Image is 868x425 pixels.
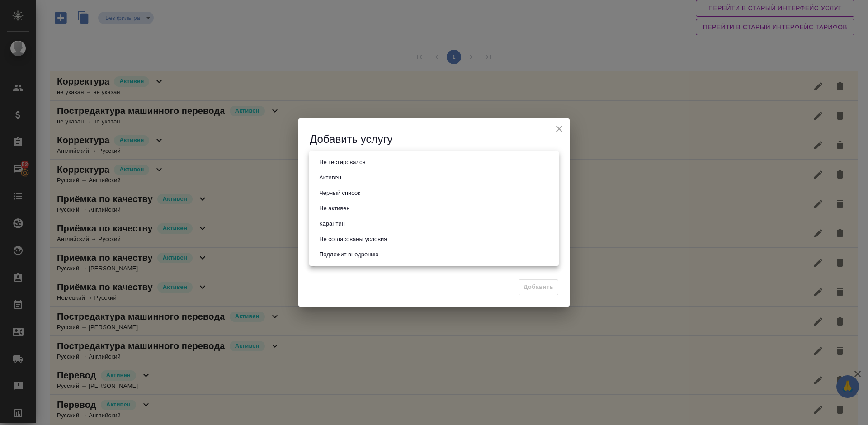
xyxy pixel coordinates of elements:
[316,157,368,167] button: Не тестировался
[316,219,348,229] button: Карантин
[316,203,353,213] button: Не активен
[316,188,363,198] button: Черный список
[316,234,390,244] button: Не согласованы условия
[316,173,344,183] button: Активен
[316,250,381,260] button: Подлежит внедрению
